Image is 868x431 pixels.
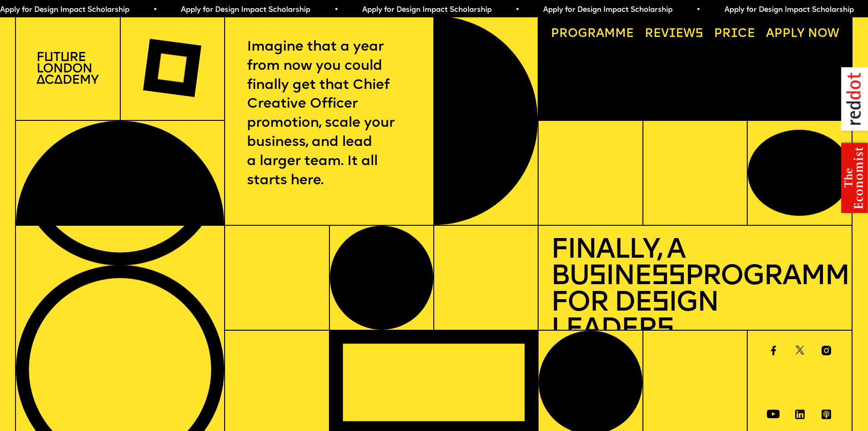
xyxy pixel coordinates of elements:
span: a [596,28,604,40]
a: Apply now [760,22,845,46]
span: s [589,263,606,291]
a: Price [708,22,761,46]
span: s [657,316,673,344]
a: Reviews [639,22,709,46]
span: • [334,6,338,14]
span: • [696,6,700,14]
span: A [766,28,774,40]
span: • [153,6,157,14]
span: s [652,290,668,317]
h1: Finally, a Bu ine Programme for De ign Leader [551,238,840,343]
p: Imagine that a year from now you could finally get that Chief Creative Officer promotion, scale y... [247,38,412,191]
span: ss [651,263,685,291]
a: Programme [545,22,640,46]
span: • [515,6,519,14]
